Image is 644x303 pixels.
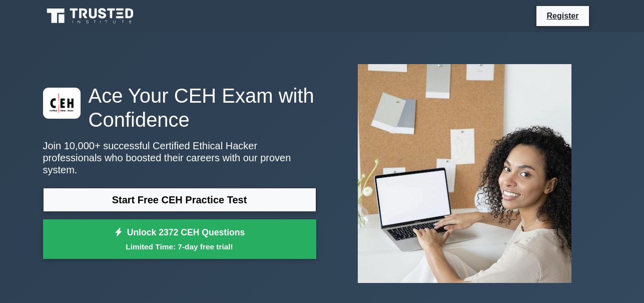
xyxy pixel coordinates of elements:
[43,84,316,132] h1: Ace Your CEH Exam with Confidence
[43,219,316,259] a: Unlock 2372 CEH QuestionsLimited Time: 7-day free trial!
[540,10,584,22] a: Register
[56,241,304,252] small: Limited Time: 7-day free trial!
[43,140,316,176] p: Join 10,000+ successful Certified Ethical Hacker professionals who boosted their careers with our...
[43,188,316,212] a: Start Free CEH Practice Test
